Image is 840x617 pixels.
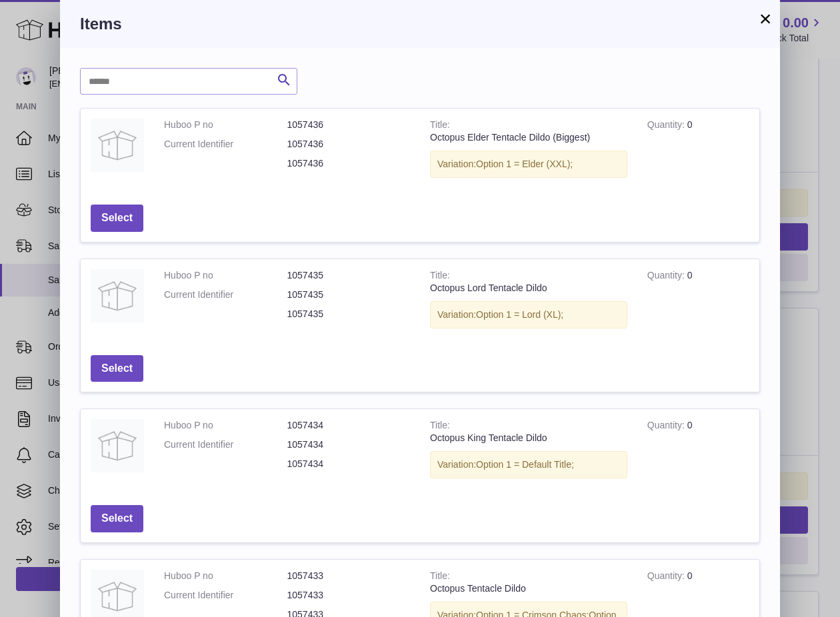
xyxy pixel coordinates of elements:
img: Octopus Elder Tentacle Dildo (Biggest) [91,119,144,172]
dt: Current Identifier [164,589,287,602]
dt: Current Identifier [164,138,287,151]
dd: 1057433 [287,589,411,602]
span: Option 1 = Elder (XXL); [476,159,573,169]
strong: Title [430,420,450,434]
dt: Current Identifier [164,289,287,301]
dd: 1057434 [287,458,411,470]
dd: 1057436 [287,157,411,170]
strong: Quantity [647,119,687,133]
h3: Items [80,13,760,35]
dd: 1057436 [287,119,411,131]
dd: 1057433 [287,570,411,582]
strong: Quantity [647,570,687,584]
span: Option 1 = Default Title; [476,459,574,470]
div: Octopus Lord Tentacle Dildo [430,282,627,295]
dt: Huboo P no [164,269,287,282]
strong: Title [430,570,450,584]
strong: Quantity [647,270,687,284]
dd: 1057434 [287,438,411,451]
dd: 1057435 [287,289,411,301]
dd: 1057435 [287,269,411,282]
div: Octopus Tentacle Dildo [430,582,627,595]
strong: Title [430,270,450,284]
td: 0 [637,259,759,345]
div: Octopus Elder Tentacle Dildo (Biggest) [430,131,627,144]
button: Select [91,205,143,232]
dd: 1057436 [287,138,411,151]
dt: Huboo P no [164,119,287,131]
div: Variation: [430,301,627,328]
td: 0 [637,109,759,195]
dt: Huboo P no [164,419,287,432]
div: Variation: [430,151,627,178]
div: Variation: [430,451,627,478]
td: 0 [637,409,759,495]
button: Select [91,505,143,532]
dd: 1057434 [287,419,411,432]
img: Octopus Lord Tentacle Dildo [91,269,144,322]
button: × [757,11,773,27]
span: Option 1 = Lord (XL); [476,309,563,320]
strong: Quantity [647,420,687,434]
button: Select [91,355,143,382]
dt: Current Identifier [164,438,287,451]
img: Octopus King Tentacle Dildo [91,419,144,472]
strong: Title [430,119,450,133]
dd: 1057435 [287,308,411,320]
div: Octopus King Tentacle Dildo [430,432,627,444]
dt: Huboo P no [164,570,287,582]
